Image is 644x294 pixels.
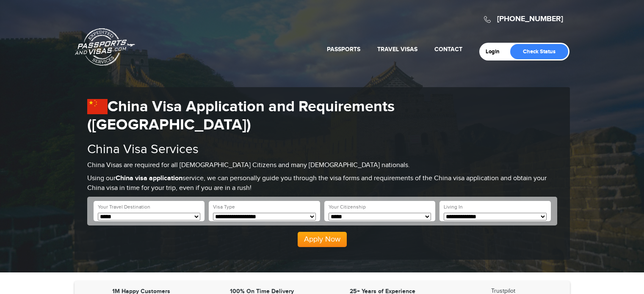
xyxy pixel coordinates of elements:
[87,98,557,134] h1: China Visa Application and Requirements ([GEOGRAPHIC_DATA])
[434,46,462,53] a: Contact
[327,46,360,53] a: Passports
[444,203,463,211] label: Living In
[87,174,557,193] p: Using our service, we can personally guide you through the visa forms and requirements of the Chi...
[87,161,557,170] p: China Visas are required for all [DEMOGRAPHIC_DATA] Citizens and many [DEMOGRAPHIC_DATA] nationals.
[87,143,557,157] h2: China Visa Services
[486,48,506,55] a: Login
[75,28,135,66] a: Passports & [DOMAIN_NAME]
[329,203,366,211] label: Your Citizenship
[98,203,150,211] label: Your Travel Destination
[497,14,563,24] a: [PHONE_NUMBER]
[377,46,417,53] a: Travel Visas
[298,232,347,247] button: Apply Now
[116,174,182,182] strong: China visa application
[213,203,235,211] label: Visa Type
[510,44,568,59] a: Check Status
